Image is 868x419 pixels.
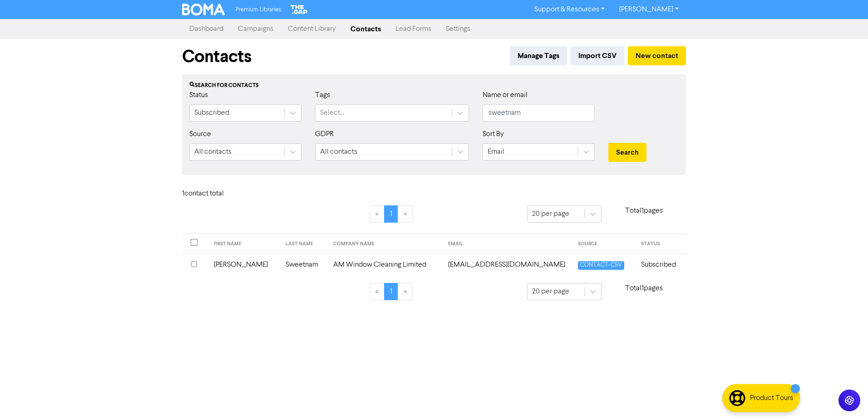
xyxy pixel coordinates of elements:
div: Search for contacts [189,82,679,90]
button: Import CSV [571,46,624,65]
button: Search [608,143,646,162]
th: STATUS [636,234,686,254]
a: Campaigns [231,20,281,38]
td: [PERSON_NAME] [208,253,280,276]
label: Source [189,129,211,140]
a: Content Library [281,20,343,38]
td: AM Window Cleaning Limited [328,253,442,276]
th: LAST NAME [280,234,328,254]
div: Subscribed [194,107,229,118]
a: Lead Forms [388,20,439,38]
th: SOURCE [572,234,636,254]
label: Status [189,90,208,101]
th: EMAIL [443,234,572,254]
div: Select... [320,107,344,118]
button: Manage Tags [510,46,567,65]
td: enquiries@amwindowcleaning.co.uk [443,253,572,276]
div: 20 per page [532,286,569,297]
label: GDPR [315,129,334,140]
a: [PERSON_NAME] [612,2,686,17]
p: Total 1 pages [602,205,686,216]
span: Premium Libraries: [236,7,282,13]
span: CONTACT-CSV [578,261,624,270]
h1: Contacts [182,46,252,67]
a: Page 1 is your current page [384,205,398,223]
iframe: Chat Widget [823,375,868,419]
th: FIRST NAME [208,234,280,254]
a: Support & Resources [527,2,612,17]
div: All contacts [320,146,357,157]
div: All contacts [194,146,232,157]
td: Subscribed [636,253,686,276]
div: Email [488,146,504,157]
h6: 1 contact total [182,190,255,198]
p: Total 1 pages [602,283,686,294]
td: Sweetnam [280,253,328,276]
label: Tags [315,90,330,101]
a: Settings [439,20,478,38]
img: The Gap [289,4,309,15]
a: Dashboard [182,20,231,38]
a: Page 1 is your current page [384,283,398,300]
th: COMPANY NAME [328,234,442,254]
a: Contacts [343,20,388,38]
label: Name or email [483,90,528,101]
button: New contact [628,46,686,65]
img: BOMA Logo [182,4,225,15]
div: 20 per page [532,209,569,219]
label: Sort By [483,129,504,140]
